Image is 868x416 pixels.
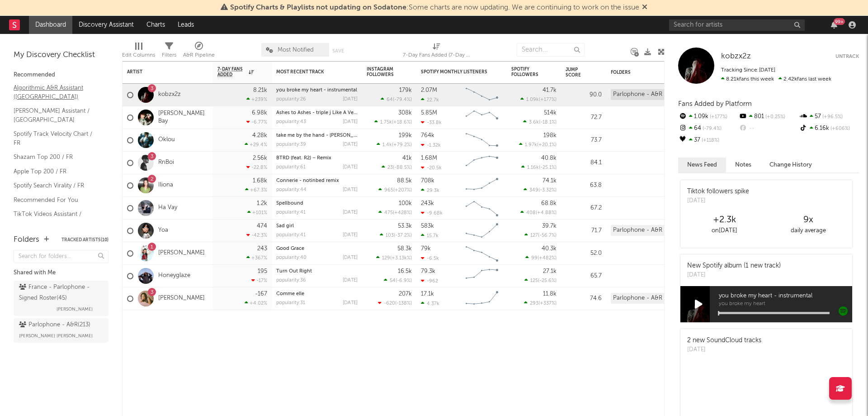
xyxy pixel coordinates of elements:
div: A&R Pipeline [183,38,215,65]
div: 2.07M [421,87,437,93]
svg: Chart title [462,84,502,106]
div: ( ) [519,142,557,148]
div: 53.3k [398,223,412,229]
svg: Chart title [462,220,502,242]
div: 207k [399,291,412,297]
div: A&R Pipeline [183,50,215,61]
a: Algorithmic A&R Assistant ([GEOGRAPHIC_DATA]) [14,83,99,101]
span: 8.21k fans this week [721,77,774,82]
svg: Chart title [462,174,502,197]
span: 3.6k [529,120,539,125]
a: Turn Out Right [276,269,312,274]
div: 58.3k [397,246,412,252]
div: 84.1 [566,158,602,168]
span: Dismiss [642,4,647,11]
div: popularity: 61 [276,165,306,170]
div: ( ) [377,142,412,148]
div: New Spotify album (1 new track) [687,261,781,271]
div: 67.2 [566,203,602,214]
span: [PERSON_NAME] [57,304,93,315]
div: Instagram Followers [367,67,398,77]
div: [DATE] [687,345,761,354]
span: 965 [384,188,393,193]
div: 308k [398,110,412,116]
div: Parlophone - A&R ( 213 ) [19,320,90,330]
a: RnBoi [158,159,174,167]
div: 1.68M [421,155,437,161]
div: -9.68k [421,210,443,216]
div: [DATE] [343,301,358,306]
div: Filters [162,50,176,61]
a: Spellbound [276,201,303,206]
div: 764k [421,133,434,139]
span: +177 % [540,97,555,102]
span: +177 % [708,115,727,120]
a: Yoa [158,227,168,234]
button: Untrack [835,52,859,61]
div: Ashes to Ashes - triple j Like A Version [276,110,358,115]
div: on [DATE] [683,225,766,236]
div: 74.1k [542,178,557,184]
div: 16.5k [398,268,412,274]
div: ( ) [524,300,557,306]
a: Parlophone - A&R(213)[PERSON_NAME] [PERSON_NAME] [14,318,108,343]
div: Turn Out Right [276,269,358,274]
input: Search for artists [669,19,805,31]
div: 40.8k [541,155,557,161]
span: Tracking Since: [DATE] [721,67,775,73]
div: Tiktok followers spike [687,187,749,196]
div: 99 + [834,18,845,25]
div: Good Grace [276,246,358,251]
div: Folders [611,70,679,75]
div: popularity: 26 [276,97,306,102]
input: Search for folders... [14,250,108,263]
svg: Chart title [462,129,502,152]
a: you broke my heart - instrumental [276,88,357,93]
div: [DATE] [343,120,358,124]
div: 52.0 [566,248,602,259]
div: France - Parlophone - Signed Roster ( 45 ) [19,282,101,304]
div: 1.68k [253,178,267,184]
a: Iliona [158,182,173,189]
div: Parlophone - A&R (213) [611,225,679,236]
div: 65.7 [566,271,602,282]
span: 2.42k fans last week [721,77,831,82]
div: Sad girl [276,224,358,229]
a: Ashes to Ashes - triple j Like A Version [276,110,365,115]
a: take me by the hand - [PERSON_NAME] remix [276,133,383,138]
a: kobzx2z [158,91,181,99]
div: Connerie - notinbed remix [276,178,358,183]
div: -962 [421,278,438,284]
span: Most Notified [278,47,314,53]
span: 408 [526,210,536,215]
div: [DATE] [343,165,358,170]
div: ( ) [521,164,557,170]
span: +3.13k % [392,256,410,261]
a: [PERSON_NAME] [158,249,205,257]
div: -167 [255,291,267,297]
svg: Chart title [462,287,502,310]
div: 39.7k [542,223,557,229]
span: +4.88 % [537,210,555,215]
span: 54 [390,278,396,283]
span: -79.4 % [394,97,410,102]
div: Parlophone - A&R (213) [611,89,679,100]
div: Most Recent Track [276,69,344,75]
div: 22.7k [421,97,439,103]
div: 100k [399,201,412,206]
div: +239 % [246,96,267,102]
span: +207 % [395,188,410,193]
div: [DATE] [687,271,781,280]
div: Recommended [14,70,108,81]
div: Comme elle [276,292,358,296]
div: ( ) [378,300,412,306]
span: Spotify Charts & Playlists not updating on Sodatone [230,4,406,11]
div: popularity: 41 [276,210,306,215]
a: BTRD (feat. R2) – Remix [276,156,331,161]
a: kobzx2z [721,52,751,61]
span: -18.1 % [540,120,555,125]
svg: Chart title [462,152,502,174]
a: Charts [140,16,171,34]
div: 4.37k [421,301,439,306]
